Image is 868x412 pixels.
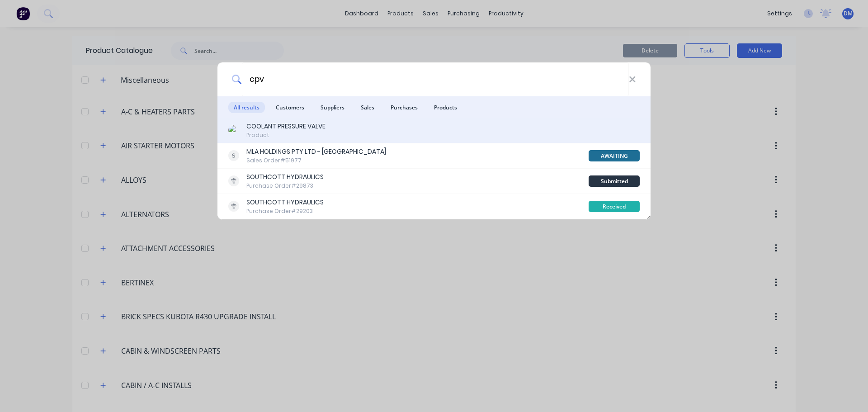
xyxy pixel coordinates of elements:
span: Purchases [385,102,423,113]
div: MLA HOLDINGS PTY LTD - [GEOGRAPHIC_DATA] [246,147,386,156]
input: Start typing a customer or supplier name to create a new order... [242,62,629,96]
span: Suppliers [315,102,350,113]
span: Products [429,102,462,113]
div: SOUTHCOTT HYDRAULICS [246,198,324,207]
div: COOLANT PRESSURE VALVE [246,122,325,131]
span: Sales [355,102,380,113]
div: SOUTHCOTT HYDRAULICS [246,172,324,182]
span: Customers [270,102,310,113]
div: Purchase Order #29203 [246,207,324,215]
div: Purchase Order #29873 [246,182,324,190]
div: AWAITING PARTS ON ORDER [589,150,640,161]
span: All results [228,102,265,113]
div: Product [246,131,325,139]
div: Sales Order #51977 [246,156,386,165]
div: Received [589,201,640,212]
div: Submitted [589,175,640,187]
